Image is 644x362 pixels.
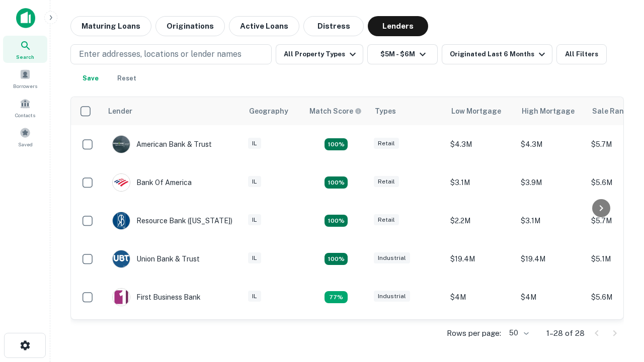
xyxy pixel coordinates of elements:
[445,202,516,240] td: $2.2M
[113,212,130,229] img: picture
[3,36,47,63] a: Search
[505,326,530,340] div: 50
[70,16,151,36] button: Maturing Loans
[112,212,232,230] div: Resource Bank ([US_STATE])
[450,48,548,60] div: Originated Last 6 Months
[516,125,586,163] td: $4.3M
[451,105,501,117] div: Low Mortgage
[516,163,586,202] td: $3.9M
[445,316,516,354] td: $3.9M
[18,140,33,148] span: Saved
[546,327,585,339] p: 1–28 of 28
[3,65,47,92] a: Borrowers
[445,97,516,125] th: Low Mortgage
[309,106,362,117] div: Capitalize uses an advanced AI algorithm to match your search with the best lender. The match sco...
[155,16,225,36] button: Originations
[243,97,303,125] th: Geography
[522,105,575,117] div: High Mortgage
[249,105,288,117] div: Geography
[445,163,516,202] td: $3.1M
[516,202,586,240] td: $3.1M
[113,136,130,153] img: picture
[16,8,35,28] img: capitalize-icon.png
[303,16,364,36] button: Distress
[325,138,348,150] div: Matching Properties: 7, hasApolloMatch: undefined
[248,252,261,264] div: IL
[309,106,360,117] h6: Match Score
[13,82,37,90] span: Borrowers
[112,250,200,268] div: Union Bank & Trust
[325,176,348,189] div: Matching Properties: 4, hasApolloMatch: undefined
[102,97,243,125] th: Lender
[248,214,261,226] div: IL
[248,138,261,149] div: IL
[516,97,586,125] th: High Mortgage
[15,111,35,119] span: Contacts
[112,135,212,153] div: American Bank & Trust
[111,68,143,88] button: Reset
[113,289,130,306] img: picture
[70,44,272,64] button: Enter addresses, locations or lender names
[325,291,348,303] div: Matching Properties: 3, hasApolloMatch: undefined
[325,253,348,265] div: Matching Properties: 4, hasApolloMatch: undefined
[445,278,516,316] td: $4M
[445,125,516,163] td: $4.3M
[303,97,369,125] th: Capitalize uses an advanced AI algorithm to match your search with the best lender. The match sco...
[108,105,132,117] div: Lender
[516,240,586,278] td: $19.4M
[79,48,242,60] p: Enter addresses, locations or lender names
[374,176,399,188] div: Retail
[374,291,410,302] div: Industrial
[556,44,607,64] button: All Filters
[248,291,261,302] div: IL
[516,278,586,316] td: $4M
[516,316,586,354] td: $4.2M
[594,282,644,330] iframe: Chat Widget
[445,240,516,278] td: $19.4M
[374,214,399,226] div: Retail
[374,138,399,149] div: Retail
[442,44,552,64] button: Originated Last 6 Months
[447,327,501,339] p: Rows per page:
[368,16,428,36] button: Lenders
[112,173,192,192] div: Bank Of America
[369,97,445,125] th: Types
[325,215,348,227] div: Matching Properties: 4, hasApolloMatch: undefined
[3,94,47,121] a: Contacts
[229,16,299,36] button: Active Loans
[113,250,130,267] img: picture
[74,68,107,88] button: Save your search to get updates of matches that match your search criteria.
[248,176,261,188] div: IL
[113,174,130,191] img: picture
[112,288,201,306] div: First Business Bank
[16,53,34,61] span: Search
[374,252,410,264] div: Industrial
[375,105,396,117] div: Types
[367,44,438,64] button: $5M - $6M
[276,44,363,64] button: All Property Types
[3,123,47,150] a: Saved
